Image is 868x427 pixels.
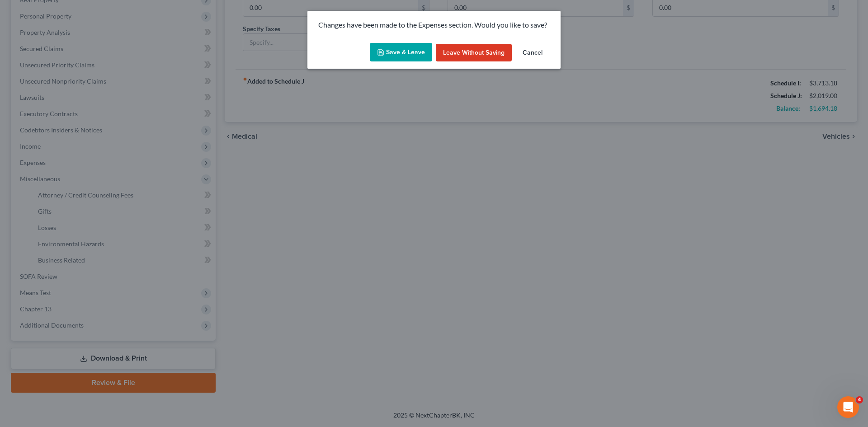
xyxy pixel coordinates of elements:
iframe: Intercom live chat [837,396,859,418]
p: Changes have been made to the Expenses section. Would you like to save? [318,20,550,30]
span: 4 [856,396,863,404]
button: Leave without Saving [436,44,512,62]
button: Cancel [515,44,550,62]
button: Save & Leave [370,43,432,62]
